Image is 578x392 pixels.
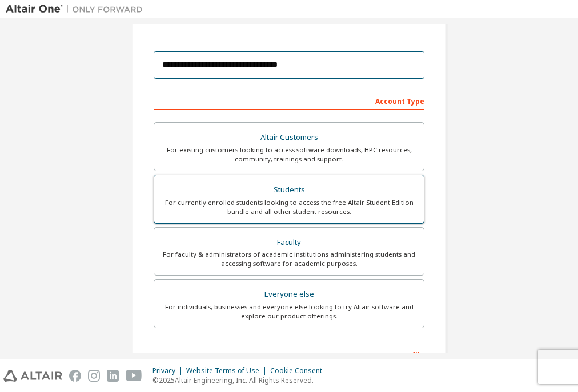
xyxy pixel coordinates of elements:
div: For faculty & administrators of academic institutions administering students and accessing softwa... [161,250,417,268]
div: Your Profile [154,345,424,363]
p: © 2025 Altair Engineering, Inc. All Rights Reserved. [152,375,329,385]
div: For individuals, businesses and everyone else looking to try Altair software and explore our prod... [161,302,417,321]
div: Everyone else [161,286,417,302]
div: Account Type [154,91,424,110]
img: altair_logo.svg [3,370,62,382]
div: Students [161,182,417,198]
div: Website Terms of Use [186,366,270,375]
img: linkedin.svg [107,370,119,382]
div: For currently enrolled students looking to access the free Altair Student Edition bundle and all ... [161,198,417,216]
img: instagram.svg [88,370,100,382]
div: For existing customers looking to access software downloads, HPC resources, community, trainings ... [161,146,417,164]
div: Altair Customers [161,130,417,146]
img: Altair One [6,3,148,15]
div: Privacy [152,366,186,375]
img: facebook.svg [69,370,81,382]
div: Cookie Consent [270,366,329,375]
div: Faculty [161,235,417,250]
img: youtube.svg [126,370,142,382]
